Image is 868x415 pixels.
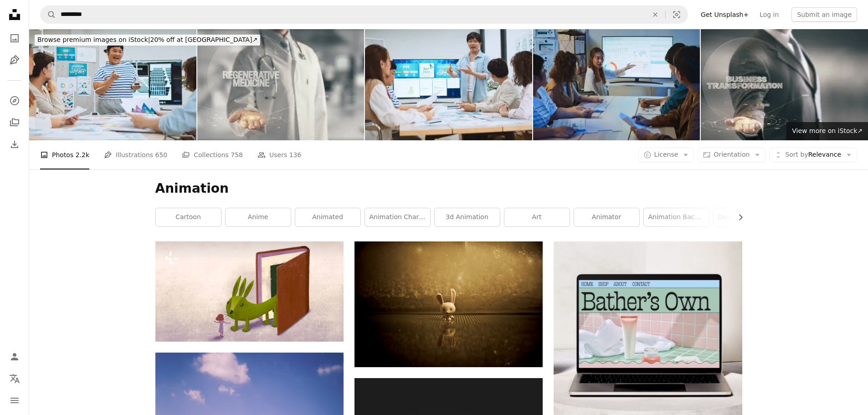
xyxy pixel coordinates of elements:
[5,348,24,366] a: Log in / Sign up
[695,7,754,22] a: Get Unsplash+
[155,150,168,160] span: 650
[37,36,150,43] span: Browse premium images on iStock |
[698,148,765,162] button: Orientation
[155,180,742,197] h1: Animation
[5,369,24,388] button: Language
[155,287,344,296] a: A girl and a monster of a book of imagination. concept idea art of dream education and reading. s...
[5,29,24,47] a: Photos
[666,6,688,23] button: Visual search
[645,6,665,23] button: Clear
[231,150,243,160] span: 758
[29,29,196,140] img: Asian business people team brainstorm meeting in sustainable corporate office. Presentation ESG p...
[5,51,24,69] a: Illustrations
[714,151,750,158] span: Orientation
[785,150,841,159] span: Relevance
[197,29,365,140] img: Doctor holding in hand Regenerative Medicine
[40,5,688,24] form: Find visuals sitewide
[29,29,266,51] a: Browse premium images on iStock|20% off at [GEOGRAPHIC_DATA]↗
[155,241,344,342] img: A girl and a monster of a book of imagination. concept idea art of dream education and reading. s...
[754,7,784,22] a: Log in
[785,151,808,158] span: Sort by
[226,208,291,226] a: anime
[786,122,868,140] a: View more on iStock↗
[182,140,243,169] a: Collections 758
[365,208,430,226] a: animation character
[37,36,257,43] span: 20% off at [GEOGRAPHIC_DATA] ↗
[714,208,779,226] a: desktop wallpaper
[654,151,678,158] span: License
[289,150,302,160] span: 136
[5,391,24,410] button: Menu
[156,208,221,226] a: cartoon
[791,7,857,22] button: Submit an image
[732,208,742,226] button: scroll list to the right
[354,241,543,367] img: close-up photo of brown rabbit
[701,29,868,140] img: Business Transformation with hologram businessman concept
[792,127,863,134] span: View more on iStock ↗
[5,135,24,154] a: Download History
[638,148,694,162] button: License
[41,6,56,23] button: Search Unsplash
[574,208,639,226] a: animator
[504,208,570,226] a: art
[354,300,543,308] a: close-up photo of brown rabbit
[365,29,532,140] img: Asian business people team brainstorm meeting in green corporate office. Presentation ESG project...
[5,92,24,110] a: Explore
[5,113,24,132] a: Collections
[644,208,709,226] a: animation background
[533,29,700,140] img: Asian business people team brainstorm meeting in corporate office at night. Presentation on finan...
[769,148,857,162] button: Sort byRelevance
[104,140,167,169] a: Illustrations 650
[295,208,360,226] a: animated
[257,140,301,169] a: Users 136
[435,208,500,226] a: 3d animation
